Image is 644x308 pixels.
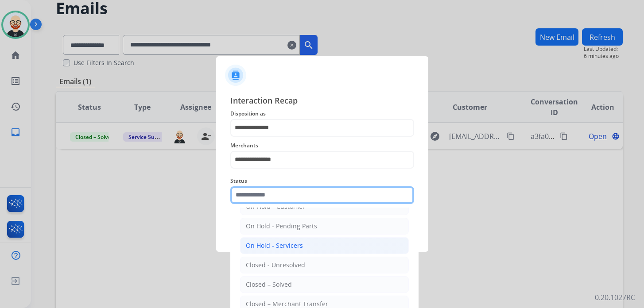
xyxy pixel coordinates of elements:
[246,261,305,269] div: Closed - Unresolved
[595,292,635,303] p: 0.20.1027RC
[230,140,414,151] span: Merchants
[230,94,414,108] span: Interaction Recap
[246,241,303,250] div: On Hold - Servicers
[230,176,414,186] span: Status
[230,108,414,119] span: Disposition as
[246,280,292,289] div: Closed – Solved
[246,222,317,231] div: On Hold - Pending Parts
[225,65,246,86] img: contactIcon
